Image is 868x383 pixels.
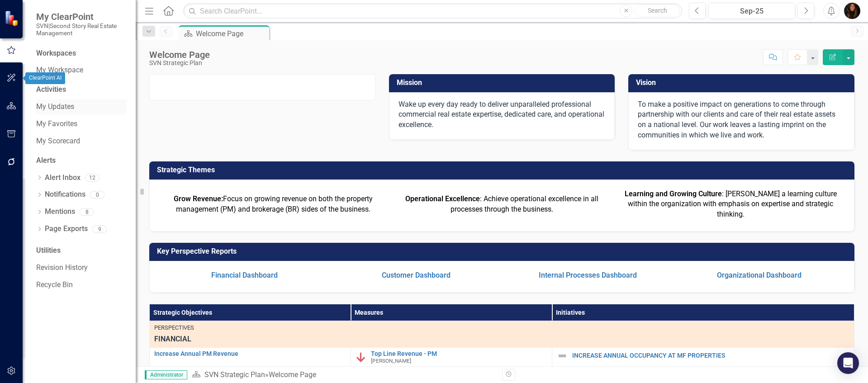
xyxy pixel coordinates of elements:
[196,28,267,39] div: Welcome Page
[717,271,802,279] a: Organizational Dashboard
[211,271,278,279] a: Financial Dashboard
[557,350,568,361] img: Not Defined
[36,156,127,166] div: Alerts
[36,246,127,256] div: Utilities
[638,99,845,141] p: To make a positive impact on generations to come through partnership with our clients and care of...
[405,194,480,203] strong: Operational Excellence
[204,370,265,379] a: SVN Strategic Plan
[844,3,860,19] img: Jill Allen
[36,65,127,76] a: My Workspace
[539,271,637,279] a: Internal Processes Dashboard
[837,352,859,374] div: Open Intercom Messenger
[269,370,316,379] div: Welcome Page
[157,166,850,174] h3: Strategic Themes
[45,207,75,217] a: Mentions
[625,189,722,198] strong: Learning and Growing Culture
[371,350,547,357] a: Top Line Revenue - PM
[36,119,127,129] a: My Favorites
[382,271,451,279] a: Customer Dashboard
[149,50,210,60] div: Welcome Page
[36,102,127,112] a: My Updates
[351,347,552,367] td: Double-Click to Edit Right Click for Context Menu
[45,173,81,183] a: Alert Inbox
[405,194,598,213] span: : Achieve operational excellence in all processes through the business.
[150,321,854,347] td: Double-Click to Edit
[192,370,495,380] div: »
[5,10,20,26] img: ClearPoint Strategy
[572,352,849,359] a: INCREASE ANNUAL OCCUPANCY AT MF PROPERTIES
[45,224,88,234] a: Page Exports
[36,263,127,273] a: Revision History
[92,225,107,233] div: 9
[711,6,792,17] div: Sep-25
[25,72,65,84] div: ClearPoint AI
[90,191,104,199] div: 0
[636,79,850,87] h3: Vision
[36,11,127,22] span: My ClearPoint
[625,189,837,219] span: : [PERSON_NAME] a learning culture within the organization with emphasis on expertise and strateg...
[80,208,94,216] div: 8
[157,247,850,255] h3: Key Perspective Reports
[174,194,373,213] span: Focus on growing revenue on both the property management (PM) and brokerage (BR) sides of the bus...
[36,22,127,37] small: SVN|Second Story Real Estate Management
[635,5,680,17] button: Search
[183,3,682,19] input: Search ClearPoint...
[36,85,127,95] div: Activities
[154,334,849,345] span: FINANCIAL
[45,189,85,200] a: Notifications
[154,324,849,332] div: Perspectives
[397,79,611,87] h3: Mission
[36,136,127,147] a: My Scorecard
[356,352,366,363] img: Below Plan
[371,358,411,364] small: [PERSON_NAME]
[398,99,606,131] p: Wake up every day ready to deliver unparalleled professional commercial real estate expertise, de...
[552,347,854,367] td: Double-Click to Edit Right Click for Context Menu
[85,174,100,182] div: 12
[154,350,346,357] a: Increase Annual PM Revenue
[36,48,76,59] div: Workspaces
[36,280,127,290] a: Recycle Bin
[145,370,187,379] span: Administrator
[174,194,223,203] strong: Grow Revenue:
[149,60,210,66] div: SVN Strategic Plan
[648,7,667,14] span: Search
[708,3,795,19] button: Sep-25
